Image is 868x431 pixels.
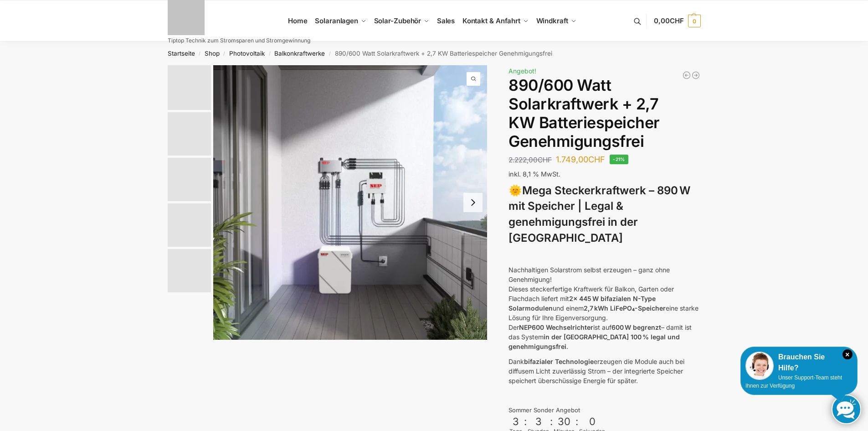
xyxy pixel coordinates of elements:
[555,415,574,427] div: 30
[588,155,605,164] span: CHF
[433,0,458,42] a: Sales
[205,50,220,57] a: Shop
[508,333,680,350] strong: in der [GEOGRAPHIC_DATA] 100 % legal und genehmigungsfrei
[325,50,334,57] span: /
[168,65,211,110] img: Balkonkraftwerk mit 2,7kw Speicher
[508,184,690,244] strong: Mega Steckerkraftwerk – 890 W mit Speicher | Legal & genehmigungsfrei in der [GEOGRAPHIC_DATA]
[311,0,370,42] a: Solaranlagen
[265,50,274,57] span: /
[508,357,700,385] p: Dank erzeugen die Module auch bei diffusem Licht zuverlässig Strom – der integrierte Speicher spe...
[691,71,700,80] a: Balkonkraftwerk 890 Watt Solarmodulleistung mit 2kW/h Zendure Speicher
[229,50,265,57] a: Photovoltaik
[536,16,568,25] span: Windkraft
[168,203,211,247] img: BDS1000
[745,352,774,380] img: Customer service
[195,50,205,57] span: /
[524,358,594,365] strong: bifazialer Technologie
[151,42,717,65] nav: Breadcrumb
[688,15,701,27] span: 0
[168,249,211,292] img: Bificial 30 % mehr Leistung
[458,0,532,42] a: Kontakt & Anfahrt
[508,265,700,351] p: Nachhaltigen Solarstrom selbst erzeugen – ganz ohne Genehmigung! Dieses steckerfertige Kraftwerk ...
[508,156,552,164] bdi: 2.222,00
[374,16,421,25] span: Solar-Zubehör
[508,183,700,246] h3: 🌞
[168,50,195,57] a: Startseite
[213,65,488,340] a: Steckerkraftwerk mit 2,7kwh-SpeicherBalkonkraftwerk mit 27kw Speicher
[580,415,604,427] div: 0
[745,374,842,389] span: Unser Support-Team steht Ihnen zur Verfügung
[670,16,684,25] span: CHF
[213,65,488,340] img: Balkonkraftwerk mit 2,7kw Speicher
[745,352,853,374] div: Brauchen Sie Hilfe?
[842,349,853,359] i: Schließen
[508,76,700,151] h1: 890/600 Watt Solarkraftwerk + 2,7 KW Batteriespeicher Genehmigungsfrei
[508,406,700,415] div: Sommer Sonder Angebot
[584,304,666,312] strong: 2,7 kWh LiFePO₄-Speicher
[611,323,661,331] strong: 600 W begrenzt
[463,193,483,212] button: Next slide
[519,323,593,331] strong: NEP600 Wechselrichter
[509,415,522,427] div: 3
[220,50,229,57] span: /
[654,16,683,25] span: 0,00
[508,170,560,178] span: inkl. 8,1 % MwSt.
[654,7,700,35] a: 0,00CHF 0
[168,38,310,43] p: Tiptop Technik zum Stromsparen und Stromgewinnung
[462,16,520,25] span: Kontakt & Anfahrt
[556,155,605,164] bdi: 1.749,00
[532,0,580,42] a: Windkraft
[508,295,656,312] strong: 2x 445 W bifazialen N-Type Solarmodulen
[437,16,455,25] span: Sales
[610,155,628,164] span: -21%
[315,16,358,25] span: Solaranlagen
[682,71,691,80] a: Balkonkraftwerk 405/600 Watt erweiterbar
[508,67,536,75] span: Angebot!
[274,50,325,57] a: Balkonkraftwerke
[370,0,433,42] a: Solar-Zubehör
[529,415,548,427] div: 3
[168,112,211,156] img: Balkonkraftwerk mit 2,7kw Speicher
[538,156,552,164] span: CHF
[168,158,211,201] img: Bificial im Vergleich zu billig Modulen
